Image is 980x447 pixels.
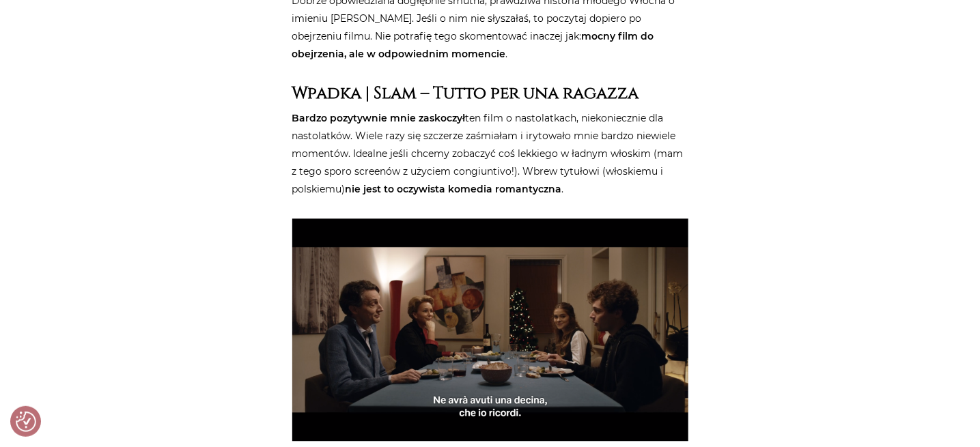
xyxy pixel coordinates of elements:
button: Preferencje co do zgód [16,412,36,432]
img: Revisit consent button [16,412,36,432]
strong: nie jest to oczywista komedia romantyczna [346,183,562,195]
strong: Bardzo pozytywnie mnie zaskoczył [292,112,466,124]
strong: Wpadka | Slam – Tutto per una ragazza [292,82,639,104]
p: ten film o nastolatkach, niekoniecznie dla nastolatków. Wiele razy się szczerze zaśmiałam i iryto... [292,109,688,198]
